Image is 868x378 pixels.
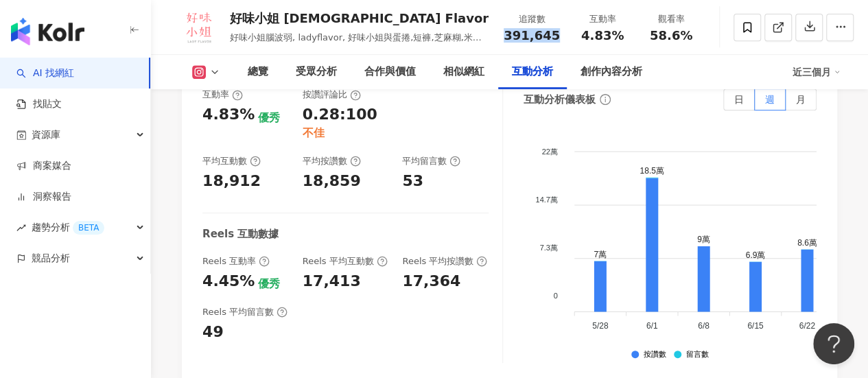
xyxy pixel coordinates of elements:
[765,94,775,105] span: 週
[402,155,460,167] div: 平均留言數
[258,276,280,292] div: 優秀
[402,255,487,268] div: Reels 平均按讚數
[202,306,288,318] div: Reels 平均留言數
[16,159,71,173] a: 商案媒合
[793,61,841,83] div: 近三個月
[303,171,361,192] div: 18,859
[303,88,361,101] div: 按讚評論比
[32,212,104,243] span: 趨勢分析
[576,12,629,26] div: 互動率
[202,155,261,167] div: 平均互動數
[698,321,709,331] tspan: 6/8
[303,126,325,141] div: 不佳
[402,271,460,292] div: 17,364
[554,292,558,300] tspan: 0
[734,94,744,105] span: 日
[504,28,560,43] span: 391,645
[16,223,26,233] span: rise
[230,32,484,56] span: 好味小姐腦波弱, ladyflavor, 好味小姐與蛋捲,短褲,芝麻糊,米香,陳皮,本丸
[581,29,624,43] span: 4.83%
[443,64,484,80] div: 相似網紅
[813,323,854,364] iframe: Help Scout Beacon - Open
[202,271,255,292] div: 4.45%
[202,104,255,126] div: 4.83%
[202,171,261,192] div: 18,912
[541,147,557,156] tspan: 22萬
[580,64,642,80] div: 創作內容分析
[303,155,361,167] div: 平均按讚數
[303,255,388,268] div: Reels 平均互動數
[799,321,816,331] tspan: 6/22
[535,196,557,204] tspan: 14.7萬
[747,321,764,331] tspan: 6/15
[539,244,557,252] tspan: 7.3萬
[504,12,560,26] div: 追蹤數
[524,93,596,107] div: 互動分析儀表板
[512,64,553,80] div: 互動分析
[402,171,423,192] div: 53
[178,7,220,48] img: KOL Avatar
[646,321,658,331] tspan: 6/1
[645,12,697,26] div: 觀看率
[643,351,666,359] div: 按讚數
[202,227,279,241] div: Reels 互動數據
[650,29,692,43] span: 58.6%
[11,18,84,45] img: logo
[296,64,337,80] div: 受眾分析
[796,94,806,105] span: 月
[202,322,224,343] div: 49
[598,92,613,107] span: info-circle
[258,110,280,126] div: 優秀
[202,88,243,101] div: 互動率
[32,119,60,150] span: 資源庫
[303,271,361,292] div: 17,413
[303,104,377,126] div: 0.28:100
[364,64,416,80] div: 合作與價值
[202,255,270,268] div: Reels 互動率
[16,97,62,111] a: 找貼文
[16,67,74,80] a: searchAI 找網紅
[73,221,104,235] div: BETA
[32,243,70,274] span: 競品分析
[16,190,71,204] a: 洞察報告
[248,64,268,80] div: 總覽
[685,351,708,359] div: 留言數
[230,10,489,27] div: 好味小姐 [DEMOGRAPHIC_DATA] Flavor
[592,321,609,331] tspan: 5/28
